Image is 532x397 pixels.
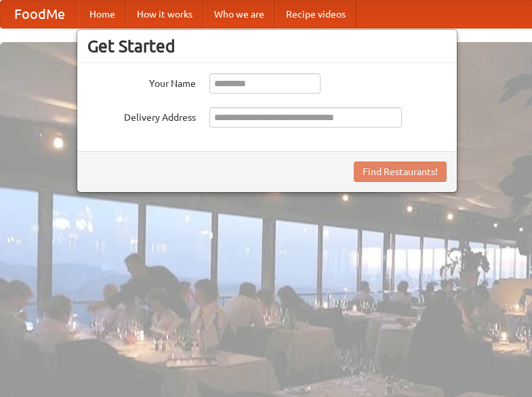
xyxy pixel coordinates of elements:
[354,162,447,182] button: Find Restaurants!
[79,1,126,28] a: Home
[1,1,79,28] a: FoodMe
[87,73,196,90] label: Your Name
[203,1,275,28] a: Who we are
[126,1,203,28] a: How it works
[87,36,447,56] h3: Get Started
[87,107,196,124] label: Delivery Address
[275,1,356,28] a: Recipe videos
